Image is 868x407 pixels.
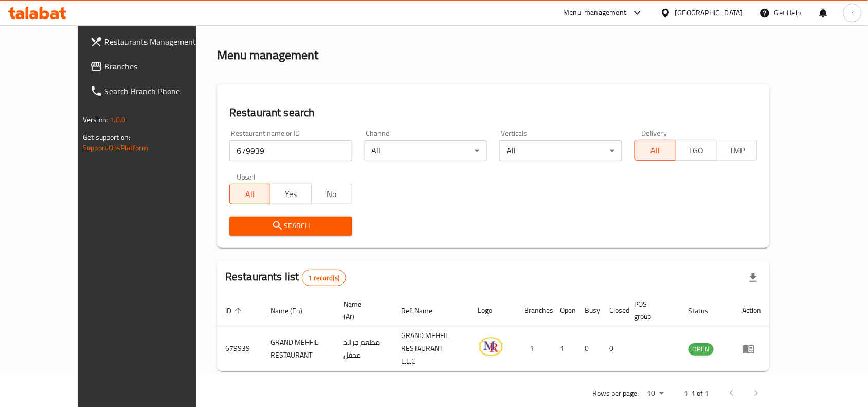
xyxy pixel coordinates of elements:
a: Branches [82,54,223,79]
span: Get support on: [83,131,130,144]
span: No [316,187,348,202]
span: Restaurants Management [104,36,214,48]
h2: Restaurants list [225,269,346,286]
div: Menu [743,343,762,355]
span: Branches [104,60,214,73]
span: All [639,143,672,158]
div: Rows per page: [643,386,668,401]
button: No [311,184,352,204]
input: Search for restaurant name or ID.. [229,140,352,161]
td: 679939 [217,326,262,371]
span: Ref. Name [401,305,446,317]
span: Name (En) [270,305,316,317]
td: 0 [577,326,602,371]
div: Menu-management [564,7,627,19]
div: Export file [741,266,766,290]
span: 1 record(s) [302,273,346,283]
td: مطعم جراند محفل [336,326,393,371]
button: Yes [270,184,311,204]
th: Logo [470,295,516,326]
span: Status [689,305,722,317]
a: Support.OpsPlatform [83,141,148,154]
td: 1 [516,326,552,371]
div: All [499,140,622,161]
button: All [229,184,270,204]
p: 1-1 of 1 [684,387,709,400]
th: Open [552,295,577,326]
span: Search [238,220,344,233]
table: enhanced table [217,295,770,371]
span: r [851,7,854,19]
button: TGO [675,140,716,161]
span: POS group [635,298,668,323]
a: Search Branch Phone [82,79,223,103]
span: Menu management [262,14,330,26]
div: OPEN [689,343,714,356]
span: Name (Ar) [344,298,381,323]
td: 1 [552,326,577,371]
td: GRAND MEHFIL RESTAURANT L.L.C [393,326,470,371]
p: Rows per page: [593,387,639,400]
th: Branches [516,295,552,326]
label: Delivery [642,130,667,137]
td: GRAND MEHFIL RESTAURANT [262,326,336,371]
div: [GEOGRAPHIC_DATA] [675,7,743,19]
th: Closed [602,295,626,326]
span: All [234,187,266,202]
li: / [254,14,258,26]
a: Restaurants Management [82,29,223,54]
td: 0 [602,326,626,371]
button: Search [229,217,352,236]
span: TGO [680,143,712,158]
th: Action [734,295,770,326]
button: All [635,140,676,161]
span: ID [225,305,245,317]
a: Home [217,14,250,26]
span: Version: [83,113,108,127]
img: GRAND MEHFIL RESTAURANT [478,334,504,360]
span: Yes [275,187,307,202]
div: Total records count [302,270,347,286]
span: OPEN [689,343,714,355]
span: 1.0.0 [110,113,125,127]
label: Upsell [237,173,256,181]
h2: Restaurant search [229,105,757,120]
span: TMP [721,143,753,158]
h2: Menu management [217,47,318,63]
div: All [365,140,487,161]
button: TMP [716,140,757,161]
span: Search Branch Phone [104,85,214,97]
th: Busy [577,295,602,326]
